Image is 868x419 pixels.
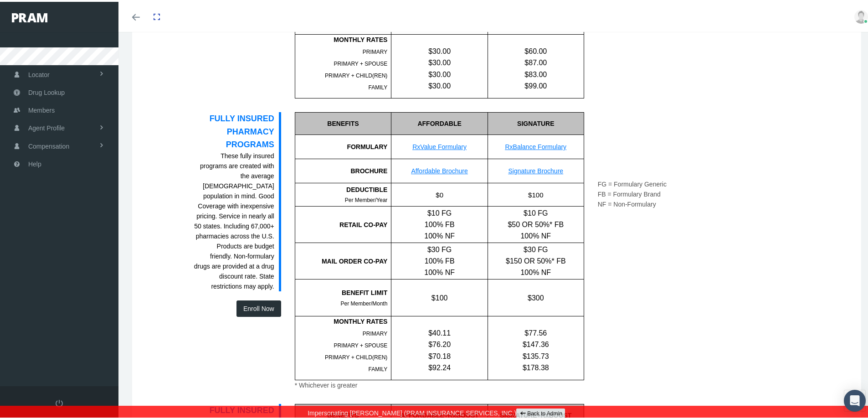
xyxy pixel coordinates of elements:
span: Help [28,154,41,171]
span: FG = Formulary Generic [598,179,667,186]
div: $77.56 [488,326,584,337]
span: NF = Non-Formulary [598,199,656,206]
div: $150 OR 50%* FB [488,253,584,265]
div: 100% NF [391,228,488,240]
div: $30.00 [391,55,488,67]
div: AFFORDABLE [391,110,488,133]
div: FULLY INSURED PHARMACY PROGRAMS [194,110,274,149]
a: Affordable Brochure [411,166,468,173]
div: $83.00 [488,67,584,78]
div: $178.38 [488,360,584,372]
button: Enroll Now [236,299,281,315]
div: $76.20 [391,337,488,348]
div: RETAIL CO-PAY [295,218,388,228]
span: Per Member/Year [345,195,388,202]
span: FAMILY [369,83,388,89]
span: PRIMARY + SPOUSE [334,59,387,65]
div: $100 [488,181,584,204]
img: user-placeholder.jpg [854,8,868,22]
div: $10 FG [488,206,584,217]
span: PRIMARY + CHILD(REN) [325,352,387,359]
div: BENEFIT LIMIT [295,286,388,296]
div: BENEFITS [295,110,391,133]
div: MONTHLY RATES [295,315,388,325]
span: FAMILY [369,364,388,371]
div: DEDUCTIBLE [295,183,388,193]
div: MONTHLY RATES [295,33,388,43]
div: $10 FG [391,206,488,217]
div: $30.00 [391,44,488,55]
div: * Whichever is greater [295,378,584,388]
div: $0 [391,181,488,204]
span: Compensation [28,136,69,153]
span: FB = Formulary Brand [598,189,661,196]
a: RxBalance Formulary [505,141,566,149]
div: Open Intercom Messenger [844,388,866,410]
div: $99.00 [488,78,584,90]
a: Signature Brochure [508,166,563,173]
span: PRIMARY [363,329,387,335]
span: Drug Lookup [28,82,65,99]
div: Impersonating [PERSON_NAME] (PRAM INSURANCE SERVICES, INC.) [7,404,868,419]
span: Locator [28,64,50,82]
div: SIGNATURE [488,110,584,133]
div: BROCHURE [295,157,391,181]
span: Members [28,100,55,117]
div: $135.73 [488,349,584,360]
div: $92.24 [391,360,488,372]
span: PRIMARY + CHILD(REN) [325,71,387,77]
span: Per Member/Month [341,299,388,305]
div: 100% NF [391,265,488,276]
div: 100% FB [391,217,488,228]
div: $40.11 [391,326,488,337]
div: $87.00 [488,55,584,67]
div: These fully insured programs are created with the average [DEMOGRAPHIC_DATA] population in mind. ... [194,149,274,290]
div: $147.36 [488,337,584,348]
div: $30.00 [391,78,488,90]
span: Agent Profile [28,118,65,135]
div: $70.18 [391,349,488,360]
div: $30 FG [488,242,584,253]
div: $30 FG [391,242,488,253]
div: $100 [391,278,488,314]
div: $30.00 [391,67,488,78]
span: PRIMARY [363,47,387,53]
div: 100% FB [391,253,488,265]
div: $300 [488,278,584,314]
div: FORMULARY [295,133,391,157]
div: MAIL ORDER CO-PAY [295,254,388,264]
div: $60.00 [488,44,584,55]
div: 100% NF [488,228,584,240]
span: PRIMARY + SPOUSE [334,341,387,347]
a: Back to Admin [516,407,565,417]
div: $50 OR 50%* FB [488,217,584,228]
img: PRAM_20_x_78.png [12,11,47,21]
a: RxValue Formulary [412,141,467,149]
div: 100% NF [488,265,584,276]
